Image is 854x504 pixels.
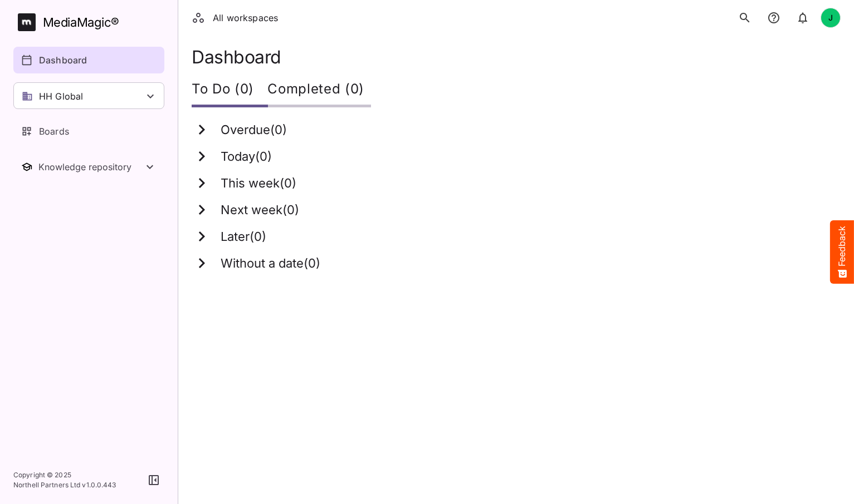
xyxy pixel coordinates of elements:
button: Toggle Knowledge repository [13,154,164,180]
p: Copyright © 2025 [13,470,116,480]
div: Knowledge repository [38,161,143,172]
div: MediaMagic ® [43,13,119,32]
p: Northell Partners Ltd v 1.0.0.443 [13,480,116,490]
h1: Dashboard [192,47,841,67]
button: search [734,7,756,29]
button: notifications [763,7,785,29]
button: notifications [792,7,814,29]
h3: Today ( 0 ) [221,150,272,164]
p: HH Global [39,90,83,103]
div: To Do (0) [192,74,267,107]
a: Dashboard [13,47,164,73]
h3: Without a date ( 0 ) [221,256,320,271]
h3: This week ( 0 ) [221,176,296,191]
h3: Next week ( 0 ) [221,203,299,218]
a: Boards [13,118,164,145]
a: MediaMagic® [18,13,164,31]
button: Feedback [830,220,854,284]
div: Completed (0) [267,74,371,107]
nav: Knowledge repository [13,154,164,180]
h3: Overdue ( 0 ) [221,123,287,137]
div: J [821,8,841,28]
p: Dashboard [39,53,87,67]
h3: Later ( 0 ) [221,230,266,244]
p: Boards [39,125,69,138]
